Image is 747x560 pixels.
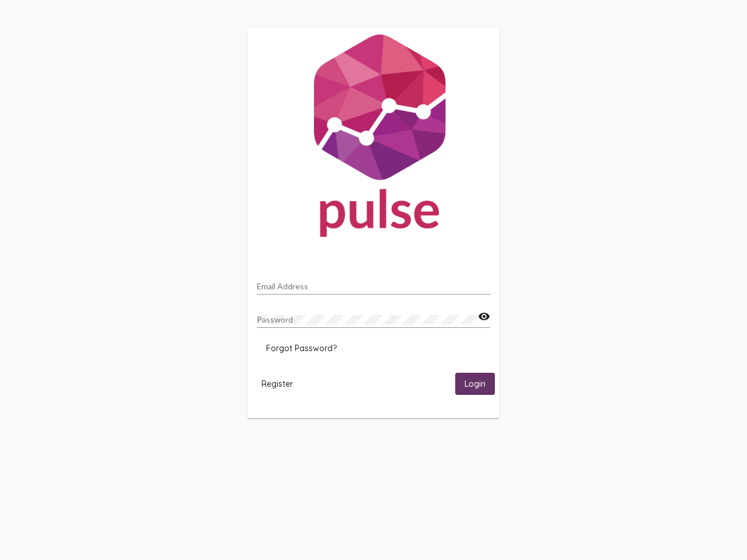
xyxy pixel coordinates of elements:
[266,343,337,353] span: Forgot Password?
[478,310,490,324] mat-icon: visibility
[261,379,293,389] span: Register
[465,379,486,390] span: Login
[247,28,500,249] img: Pulse For Good Logo
[455,373,495,394] button: Login
[257,338,346,359] button: Forgot Password?
[252,373,302,394] button: Register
